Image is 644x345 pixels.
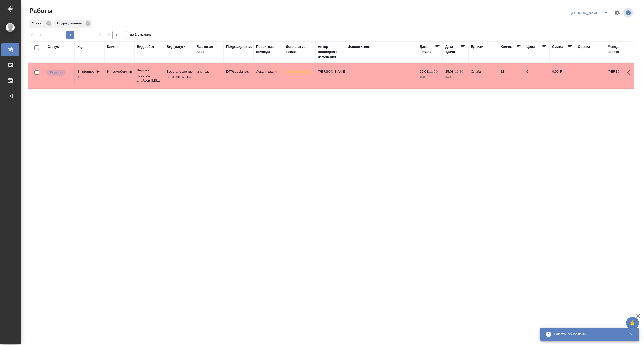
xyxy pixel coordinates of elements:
p: Восстановление сложного мак... [167,69,191,79]
p: 2025 [445,74,466,79]
td: англ-фр [194,67,224,85]
div: Клиент [107,44,119,49]
div: Ед. изм [471,44,484,49]
p: 2025 [420,74,440,79]
div: S_intermobility-1 [77,69,102,79]
div: Работы обновлены [554,332,622,337]
span: 🙏 [628,318,637,329]
p: Подразделение [57,21,83,26]
div: Подразделение [226,44,253,49]
div: split button [570,9,611,17]
td: 0,00 ₽ [550,67,575,85]
button: Закрыть [626,332,637,337]
button: 🙏 [626,317,639,330]
span: из 1 страниц [130,32,151,39]
div: Кол-во [501,44,512,49]
p: Подбор [50,70,63,75]
td: 13 [498,67,524,85]
td: Локализация [253,67,283,85]
p: [DEMOGRAPHIC_DATA] [287,70,312,75]
div: Автор последнего изменения [318,44,343,60]
p: [PERSON_NAME] [608,69,632,74]
div: Подразделение [54,20,92,28]
span: Работы [28,7,52,15]
td: [PERSON_NAME] [315,67,345,85]
p: 25.08, [420,70,429,73]
div: Менеджеры верстки [608,44,632,54]
div: Код [77,44,83,49]
div: Исполнитель [348,44,370,49]
p: 12:30 [455,70,463,73]
div: Доп. статус заказа [286,44,313,54]
p: Верстка простых слайдов (MS... [137,68,162,83]
div: Вид работ [137,44,154,49]
p: 25.08, [445,70,455,73]
div: Можно подбирать исполнителей [46,69,72,76]
span: Посмотреть информацию [623,8,634,18]
p: Статус [32,21,44,26]
td: 0 [524,67,550,85]
p: 11:00 [429,70,438,73]
div: Языковая пара [196,44,221,54]
div: Цена [526,44,535,49]
td: DTPspecialists [224,67,253,85]
button: Здесь прячутся важные кнопки [624,67,636,79]
div: Вид услуги [167,44,186,49]
span: Настроить таблицу [611,7,623,19]
div: Статус [29,20,53,28]
div: Дата начала [420,44,435,54]
div: Сумма [552,44,563,49]
p: Интермобилити [107,69,132,74]
div: Статус [48,44,59,49]
div: Проектная команда [256,44,281,54]
div: Оценка [578,44,590,49]
td: Слайд [468,67,498,85]
div: Дата сдачи [445,44,461,54]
